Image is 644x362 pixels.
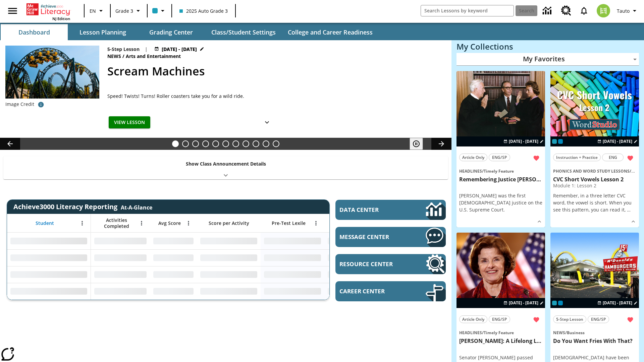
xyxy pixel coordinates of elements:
[77,218,87,228] button: Open Menu
[588,315,609,323] button: ENG/SP
[158,220,181,226] span: Avg Score
[459,192,542,213] div: [PERSON_NAME] was the first [DEMOGRAPHIC_DATA] justice on the U.S. Supreme Court.
[335,254,446,274] a: Resource Center, Will open in new tab
[462,154,484,161] span: Article Only
[410,138,430,150] div: Pause
[202,140,209,147] button: Slide 4 Meet the Artists
[36,220,54,226] span: Student
[26,3,70,16] a: Home
[624,314,636,326] button: Remove from Favorites
[556,316,583,323] span: 5-Step Lesson
[421,5,514,16] input: search field
[556,154,598,161] span: Instruction + Practice
[459,329,542,336] span: Topic: Headlines/Timely Feature
[553,176,636,183] h3: CVC Short Vowels Lesson 2
[492,154,507,161] span: ENG/SP
[339,260,406,268] span: Resource Center
[459,330,482,336] span: Headlines
[597,4,610,17] img: avatar image
[530,152,542,164] button: Remove from Favorites
[558,139,563,144] div: OL 2025 Auto Grade 4
[335,227,446,247] a: Message Center
[410,138,423,150] button: Pause
[186,160,266,167] p: Show Class Announcement Details
[457,71,545,228] div: lesson details
[553,167,636,175] span: Topic: Phonics and Word Study Lessons/CVC Short Vowels
[91,249,150,266] div: No Data,
[182,140,189,147] button: Slide 2 Born to Dirt Bike
[502,138,545,144] button: Aug 27 - Aug 27 Choose Dates
[91,266,150,283] div: No Data,
[614,5,641,17] button: Profile/Settings
[553,192,636,213] p: Remember, in a three letter CVC word, the vowel is short. When you see this pattern, you can read...
[457,53,639,66] div: My Favorites
[222,140,229,147] button: Slide 6 CVC Short Vowels Lesson 2
[482,168,484,174] span: /
[232,140,239,147] button: Slide 7 Dianne Feinstein: A Lifelong Leader
[489,315,510,323] button: ENG/SP
[484,330,514,336] span: Timely Feature
[5,46,99,99] img: Rollercoaster tracks twisting in vertical loops with yellow cars hanging upside down.
[628,217,638,227] button: Show Details
[339,287,406,295] span: Career Center
[593,2,614,19] button: Select a new avatar
[34,99,48,111] button: Photo credit: The Smiler – Alton Towers Resort – Staffordshire – England
[553,154,601,161] button: Instruction + Practice
[150,283,197,300] div: No Data,
[150,233,197,249] div: No Data,
[94,217,139,229] span: Activities Completed
[263,140,269,147] button: Slide 10 Pre-release lesson
[509,300,538,306] span: [DATE] - [DATE]
[3,1,22,21] button: Open side menu
[107,63,443,80] h2: Scream Machines
[206,24,281,40] button: Class/Student Settings
[489,154,510,161] button: ENG/SP
[162,46,197,53] span: [DATE] - [DATE]
[431,138,451,150] button: Lesson carousel, Next
[459,154,487,161] button: Article Only
[558,301,563,305] span: OL 2025 Auto Grade 4
[87,5,108,17] button: Language: EN, Select a language
[253,140,259,147] button: Slide 9 Cars of the Future?
[69,24,136,40] button: Lesson Planning
[137,218,147,228] button: Open Menu
[552,139,557,144] span: Current Class
[107,53,122,60] span: News
[596,138,639,144] button: Aug 27 - Aug 27 Choose Dates
[150,266,197,283] div: No Data,
[539,2,557,20] a: Data Center
[459,338,542,345] h3: Dianne Feinstein: A Lifelong Leader
[324,233,388,249] div: No Data,
[26,2,70,21] div: Home
[145,46,148,53] span: |
[552,301,557,305] div: Current Class
[1,24,68,40] button: Dashboard
[273,140,279,147] button: Slide 11 Career Lesson
[603,300,632,306] span: [DATE] - [DATE]
[91,283,150,300] div: No Data,
[557,2,575,20] a: Resource Center, Will open in new tab
[282,24,378,40] button: College and Career Readiness
[90,7,96,14] span: EN
[115,7,133,14] span: Grade 3
[609,154,617,161] span: ENG
[565,330,567,336] span: /
[339,206,403,214] span: Data Center
[113,5,145,17] button: Grade: Grade 3, Select a grade
[5,101,34,108] p: Image Credit
[243,140,249,147] button: Slide 8 Remembering Justice O'Connor
[324,266,388,283] div: No Data,
[553,168,630,174] span: Phonics and Word Study Lessons
[183,218,194,228] button: Open Menu
[126,53,182,60] span: Arts and Entertainment
[553,329,636,336] span: Topic: News/Business
[107,93,275,100] div: Speed! Twists! Turns! Roller coasters take you for a wild ride.
[484,168,514,174] span: Timely Feature
[553,315,586,323] button: 5-Step Lesson
[617,7,630,14] span: Tauto
[462,316,484,323] span: Article Only
[335,200,446,220] a: Data Center
[91,233,150,249] div: No Data,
